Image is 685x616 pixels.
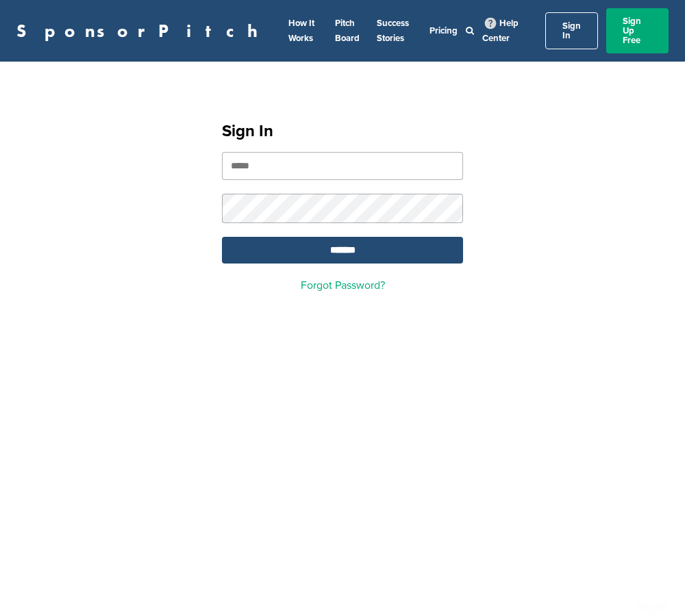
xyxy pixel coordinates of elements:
a: Sign In [545,12,598,49]
a: Pricing [429,25,458,36]
a: Success Stories [377,18,409,44]
a: How It Works [288,18,314,44]
a: Help Center [482,15,519,47]
a: Forgot Password? [301,279,385,292]
iframe: Button to launch messaging window [630,561,674,605]
a: SponsorPitch [16,22,266,40]
a: Pitch Board [335,18,360,44]
h1: Sign In [222,119,463,144]
a: Sign Up Free [606,8,669,53]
